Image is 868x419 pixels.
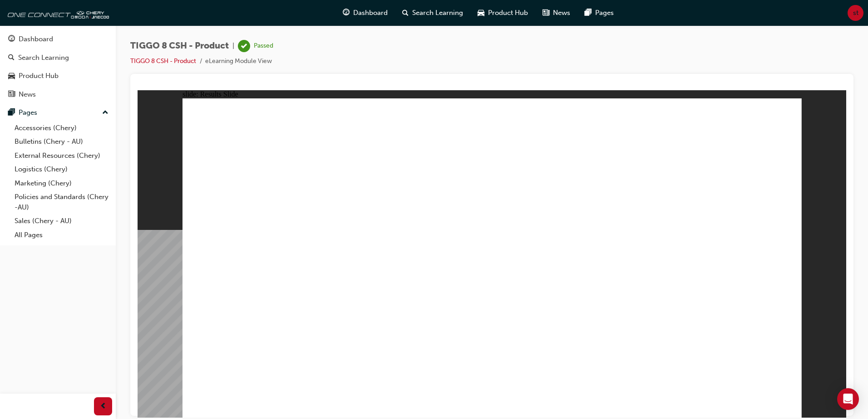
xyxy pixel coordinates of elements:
[238,40,250,52] span: learningRecordVerb_PASS-icon
[8,35,15,44] span: guage-icon
[8,109,15,117] span: pages-icon
[4,104,112,121] button: Pages
[8,54,15,62] span: search-icon
[8,91,15,99] span: news-icon
[11,190,112,214] a: Policies and Standards (Chery -AU)
[553,8,570,18] span: News
[130,57,196,65] a: TIGGO 8 CSH - Product
[343,7,350,19] span: guage-icon
[18,53,69,63] div: Search Learning
[848,5,863,21] button: st
[402,7,409,19] span: search-icon
[353,8,388,18] span: Dashboard
[5,4,109,22] img: oneconnect
[412,8,463,18] span: Search Learning
[488,8,528,18] span: Product Hub
[535,4,577,22] a: news-iconNews
[4,29,112,104] button: DashboardSearch LearningProduct HubNews
[335,4,395,22] a: guage-iconDashboard
[577,4,621,22] a: pages-iconPages
[254,42,273,50] div: Passed
[19,107,37,118] div: Pages
[470,4,535,22] a: car-iconProduct Hub
[11,149,112,163] a: External Resources (Chery)
[542,7,549,19] span: news-icon
[837,388,859,410] div: Open Intercom Messenger
[585,7,592,19] span: pages-icon
[11,162,112,176] a: Logistics (Chery)
[100,401,107,412] span: prev-icon
[4,86,112,103] a: News
[102,107,108,119] span: up-icon
[4,68,112,84] a: Product Hub
[11,135,112,149] a: Bulletins (Chery - AU)
[19,34,53,44] div: Dashboard
[130,41,229,51] span: TIGGO 8 CSH - Product
[478,7,484,19] span: car-icon
[395,4,470,22] a: search-iconSearch Learning
[8,72,15,80] span: car-icon
[19,89,36,100] div: News
[11,228,112,242] a: All Pages
[232,41,234,51] span: |
[11,214,112,228] a: Sales (Chery - AU)
[4,31,112,48] a: Dashboard
[4,49,112,66] a: Search Learning
[853,8,858,18] span: st
[11,176,112,190] a: Marketing (Chery)
[11,121,112,135] a: Accessories (Chery)
[19,71,59,81] div: Product Hub
[595,8,614,18] span: Pages
[205,56,272,67] li: eLearning Module View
